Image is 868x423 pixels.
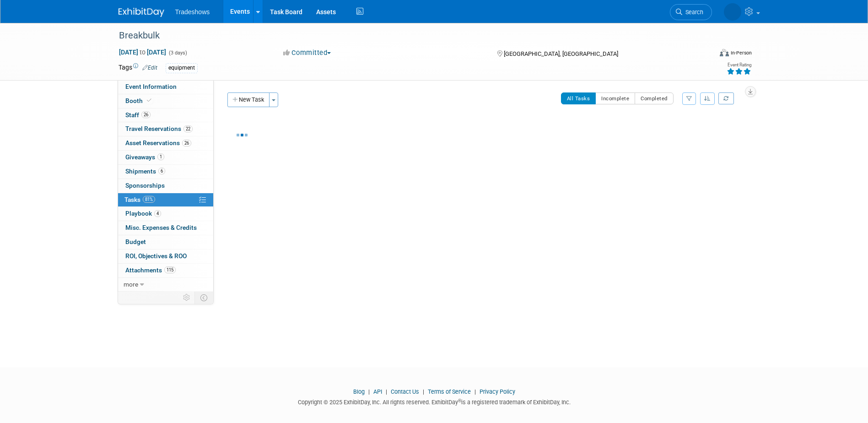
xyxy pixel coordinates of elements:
td: Toggle Event Tabs [194,292,213,304]
td: Tags [119,63,157,73]
span: 115 [164,266,176,273]
span: Booth [125,97,153,104]
div: Event Rating [727,63,751,67]
a: Edit [142,65,157,71]
a: Shipments6 [118,165,213,179]
span: 1 [157,153,164,160]
button: New Task [227,92,270,107]
a: Staff26 [118,108,213,122]
span: 26 [141,111,151,118]
span: Attachments [125,266,176,274]
span: | [472,388,478,395]
div: equipment [166,63,198,73]
a: API [373,388,382,395]
a: Misc. Expenses & Credits [118,221,213,235]
span: Sponsorships [125,182,165,189]
span: | [383,388,389,395]
img: ExhibitDay [119,8,164,17]
span: 4 [154,210,161,217]
span: 81% [143,196,155,203]
a: Search [670,4,712,20]
span: Travel Reservations [125,125,193,132]
img: Kay Reynolds [724,3,741,21]
span: Asset Reservations [125,139,191,146]
a: ROI, Objectives & ROO [118,249,213,263]
span: Misc. Expenses & Credits [125,224,197,231]
span: | [421,388,426,395]
span: Shipments [125,168,165,175]
a: Refresh [718,92,734,104]
img: loading... [237,134,248,136]
a: Tasks81% [118,193,213,207]
a: Booth [118,94,213,108]
span: 6 [158,168,165,174]
span: [DATE] [DATE] [119,48,167,56]
div: Breakbulk [116,27,698,44]
div: In-Person [730,49,752,56]
a: Playbook4 [118,207,213,221]
span: Budget [125,238,146,245]
span: Event Information [125,83,177,90]
span: Tradeshows [175,8,210,16]
span: more [124,281,138,288]
span: 22 [183,125,193,132]
a: Contact Us [391,388,419,395]
span: 26 [182,140,191,146]
a: Privacy Policy [480,388,515,395]
a: Event Information [118,80,213,94]
button: All Tasks [561,92,596,104]
a: Travel Reservations22 [118,122,213,136]
span: Search [682,9,703,16]
div: Event Format [658,48,752,61]
span: Staff [125,111,151,119]
a: Sponsorships [118,179,213,193]
sup: ® [458,398,461,403]
span: ROI, Objectives & ROO [125,252,187,260]
img: Format-Inperson.png [720,49,729,56]
i: Booth reservation complete [147,98,151,103]
a: Attachments115 [118,264,213,277]
a: Blog [353,388,365,395]
a: Terms of Service [428,388,471,395]
span: (3 days) [168,50,187,56]
span: Giveaways [125,153,164,161]
a: Budget [118,235,213,249]
button: Committed [280,48,334,58]
button: Incomplete [595,92,635,104]
span: to [138,49,147,56]
span: | [366,388,372,395]
span: [GEOGRAPHIC_DATA], [GEOGRAPHIC_DATA] [504,50,618,57]
span: Playbook [125,210,161,217]
a: Asset Reservations26 [118,136,213,150]
span: Tasks [124,196,155,203]
a: more [118,278,213,292]
button: Completed [635,92,674,104]
a: Giveaways1 [118,151,213,164]
td: Personalize Event Tab Strip [179,292,195,304]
